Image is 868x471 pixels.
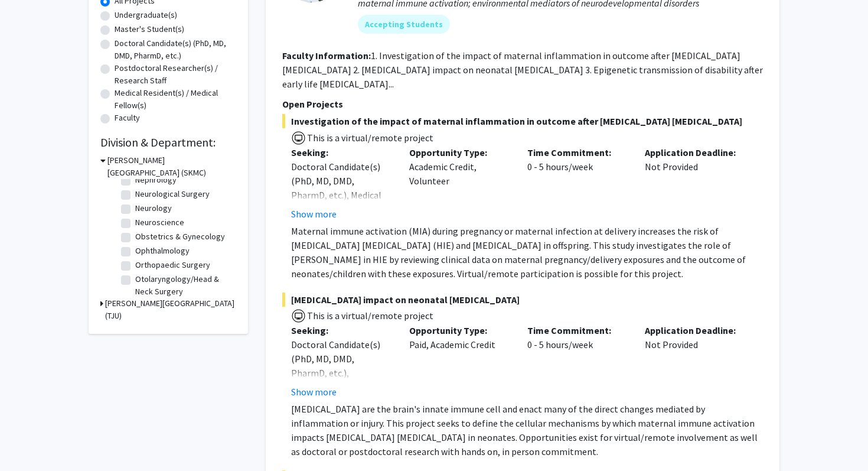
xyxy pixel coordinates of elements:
[291,337,391,451] div: Doctoral Candidate(s) (PhD, MD, DMD, PharmD, etc.), Postdoctoral Researcher(s) / Research Staff, ...
[291,385,337,399] button: Show more
[135,245,190,257] label: Ophthalmology
[9,418,50,462] iframe: Chat
[282,97,763,111] p: Open Projects
[107,154,236,179] h3: [PERSON_NAME][GEOGRAPHIC_DATA] (SKMC)
[636,145,754,221] div: Not Provided
[306,132,433,144] span: This is a virtual/remote project
[135,216,184,229] label: Neuroscience
[135,174,177,186] label: Nephrology
[115,87,236,112] label: Medical Resident(s) / Medical Fellow(s)
[291,402,763,459] p: [MEDICAL_DATA] are the brain's innate immune cell and enact many of the direct changes mediated b...
[645,323,745,337] p: Application Deadline:
[105,297,236,322] h3: [PERSON_NAME][GEOGRAPHIC_DATA] (TJU)
[282,50,371,61] b: Faculty Information:
[135,202,172,215] label: Neurology
[115,9,177,21] label: Undergraduate(s)
[409,145,510,160] p: Opportunity Type:
[527,145,628,160] p: Time Commitment:
[518,145,637,221] div: 0 - 5 hours/week
[100,135,236,150] h2: Division & Department:
[645,145,745,160] p: Application Deadline:
[291,323,391,337] p: Seeking:
[400,323,518,399] div: Paid, Academic Credit
[135,230,225,243] label: Obstetrics & Gynecology
[135,259,210,271] label: Orthopaedic Surgery
[400,145,518,221] div: Academic Credit, Volunteer
[636,323,754,399] div: Not Provided
[518,323,637,399] div: 0 - 5 hours/week
[409,323,510,337] p: Opportunity Type:
[291,145,391,160] p: Seeking:
[115,112,140,124] label: Faculty
[135,188,210,200] label: Neurological Surgery
[115,62,236,87] label: Postdoctoral Researcher(s) / Research Staff
[115,23,184,35] label: Master's Student(s)
[527,323,628,337] p: Time Commitment:
[291,207,337,221] button: Show more
[306,310,433,321] span: This is a virtual/remote project
[282,50,763,90] fg-read-more: 1. Investigation of the impact of maternal inflammation in outcome after [MEDICAL_DATA] [MEDICAL_...
[358,15,450,34] mat-chip: Accepting Students
[291,224,763,281] p: Maternal immune activation (MIA) during pregnancy or maternal infection at delivery increases the...
[115,37,236,62] label: Doctoral Candidate(s) (PhD, MD, DMD, PharmD, etc.)
[291,160,391,230] div: Doctoral Candidate(s) (PhD, MD, DMD, PharmD, etc.), Medical Resident(s) / Medical Fellow(s)
[135,273,233,298] label: Otolaryngology/Head & Neck Surgery
[282,293,763,307] span: [MEDICAL_DATA] impact on neonatal [MEDICAL_DATA]
[282,114,763,128] span: Investigation of the impact of maternal inflammation in outcome after [MEDICAL_DATA] [MEDICAL_DATA]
